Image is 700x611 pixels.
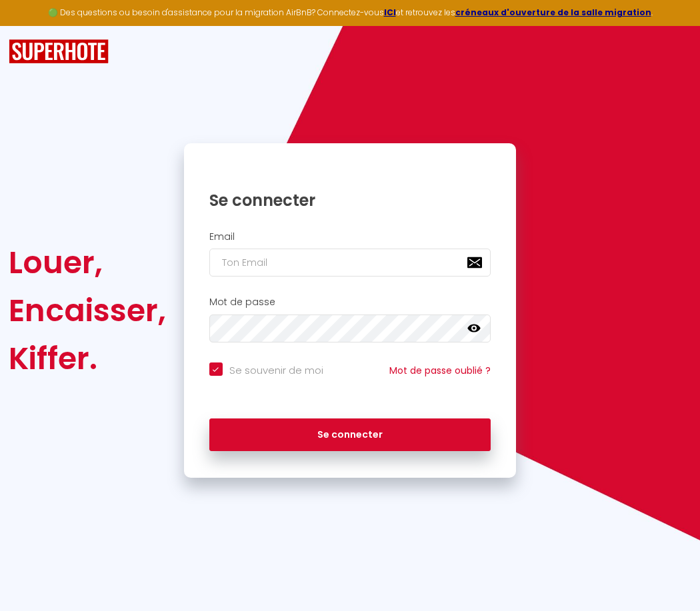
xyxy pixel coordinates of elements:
a: Mot de passe oublié ? [389,364,491,377]
h1: Se connecter [209,190,491,211]
div: Kiffer. [9,334,166,382]
a: ICI [384,7,396,18]
a: créneaux d'ouverture de la salle migration [455,7,651,18]
h2: Mot de passe [209,297,491,308]
button: Se connecter [209,418,491,452]
img: SuperHote logo [9,39,109,64]
input: Ton Email [209,249,491,277]
h2: Email [209,231,491,243]
div: Encaisser, [9,287,166,334]
div: Louer, [9,239,166,287]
